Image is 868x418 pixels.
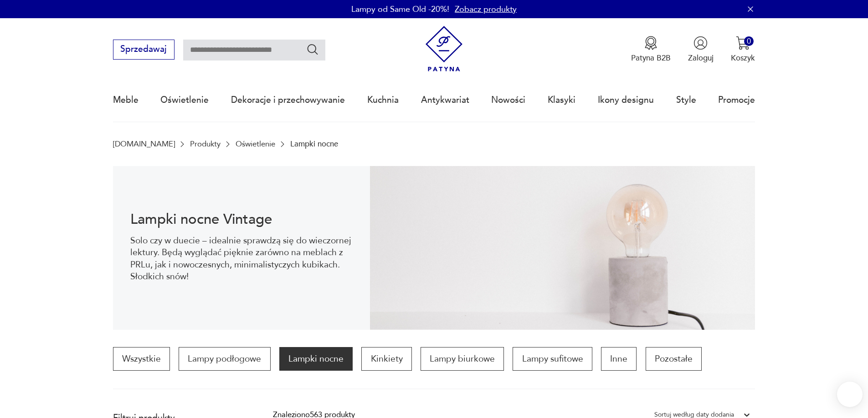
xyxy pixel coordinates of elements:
[676,79,696,121] a: Style
[491,79,525,121] a: Nowości
[631,36,671,63] a: Ikona medaluPatyna B2B
[718,79,755,121] a: Promocje
[744,36,754,46] div: 0
[731,36,755,63] button: 0Koszyk
[601,347,637,371] a: Inne
[736,36,750,50] img: Ikona koszyka
[113,140,175,148] a: [DOMAIN_NAME]
[644,36,658,50] img: Ikona medalu
[421,79,469,121] a: Antykwariat
[279,347,353,371] a: Lampki nocne
[113,46,175,54] a: Sprzedawaj
[351,4,449,15] p: Lampy od Same Old -20%!
[231,79,345,121] a: Dekoracje i przechowywanie
[548,79,575,121] a: Klasyki
[113,79,139,121] a: Meble
[688,53,714,63] p: Zaloguj
[190,140,221,148] a: Produkty
[688,36,714,63] button: Zaloguj
[513,347,592,371] a: Lampy sufitowe
[455,4,517,15] a: Zobacz produkty
[160,79,209,121] a: Oświetlenie
[130,213,352,226] h1: Lampki nocne Vintage
[421,347,504,371] a: Lampy biurkowe
[731,53,755,63] p: Koszyk
[367,79,399,121] a: Kuchnia
[631,36,671,63] button: Patyna B2B
[361,347,411,371] a: Kinkiety
[130,235,352,283] p: Solo czy w duecie – idealnie sprawdzą się do wieczornej lektury. Będą wyglądać pięknie zarówno na...
[179,347,270,371] a: Lampy podłogowe
[370,166,755,330] img: Lampki nocne vintage
[598,79,654,121] a: Ikony designu
[646,347,702,371] a: Pozostałe
[837,382,863,407] iframe: Smartsupp widget button
[421,26,467,72] img: Patyna - sklep z meblami i dekoracjami vintage
[631,53,671,63] p: Patyna B2B
[236,140,275,148] a: Oświetlenie
[290,140,338,148] p: Lampki nocne
[113,40,175,60] button: Sprzedawaj
[306,43,319,56] button: Szukaj
[113,347,170,371] a: Wszystkie
[693,36,708,50] img: Ikonka użytkownika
